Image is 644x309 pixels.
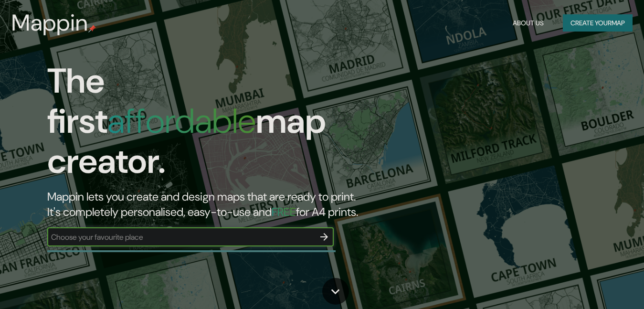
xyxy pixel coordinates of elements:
h3: Mappin [11,10,88,36]
img: mappin-pin [88,25,96,32]
button: Create yourmap [563,14,633,32]
h1: The first map creator. [47,61,370,189]
input: Choose your favourite place [47,232,315,243]
h2: Mappin lets you create and design maps that are ready to print. It's completely personalised, eas... [47,189,370,220]
h1: affordable [107,99,256,143]
h5: FREE [272,204,296,219]
button: About Us [509,14,548,32]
